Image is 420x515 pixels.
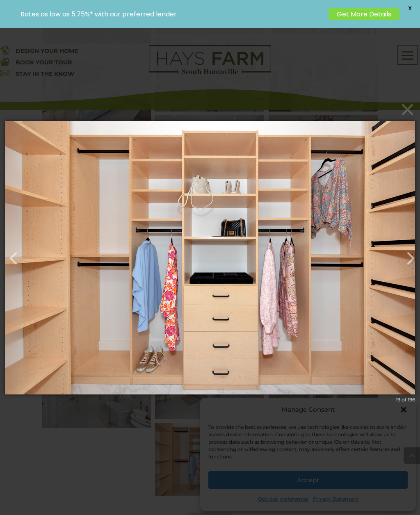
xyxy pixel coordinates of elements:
div: 19 of 196 [396,396,415,403]
span: X [404,2,416,14]
button: × [7,100,418,118]
button: Next (Right arrow key) [396,244,416,264]
p: Rates as low as 5.75%* with our preferred lender [21,10,324,18]
a: Get More Details [329,8,399,20]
